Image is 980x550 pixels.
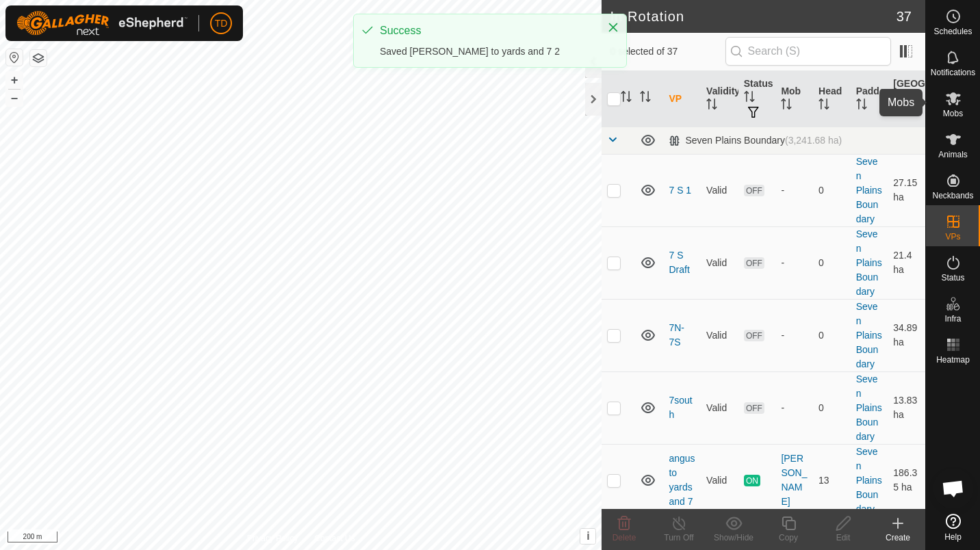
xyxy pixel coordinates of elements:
td: Valid [701,154,738,226]
a: Seven Plains Boundary [856,228,882,297]
td: Valid [701,226,738,299]
td: 34.89 ha [888,299,925,371]
td: 186.35 ha [888,444,925,516]
div: - [781,328,808,343]
div: Copy [761,532,816,544]
div: Show/Hide [706,532,761,544]
p-sorticon: Activate to sort [856,101,867,112]
img: Gallagher Logo [16,11,188,36]
td: 0 [813,226,851,299]
td: 27.15 ha [888,154,925,226]
a: Seven Plains Boundary [856,156,882,224]
div: Seven Plains Boundary [669,135,842,146]
p-sorticon: Activate to sort [706,101,717,112]
button: Map Layers [30,50,47,66]
a: Privacy Policy [247,532,298,545]
input: Search (S) [725,37,891,66]
div: Turn Off [652,532,706,544]
a: 7 S 1 [669,185,691,196]
th: Mob [775,71,813,127]
div: [PERSON_NAME] [781,451,808,509]
p-sorticon: Activate to sort [621,93,632,104]
p-sorticon: Activate to sort [818,101,829,112]
a: angus to yards and 7 [669,453,695,507]
a: Seven Plains Boundary [856,301,882,369]
span: Mobs [943,109,963,118]
div: Create [871,532,925,544]
span: Animals [938,150,968,159]
span: Infra [944,315,961,323]
button: i [580,529,595,544]
p-sorticon: Activate to sort [744,93,755,104]
p-sorticon: Activate to sort [640,93,651,104]
td: 21.4 ha [888,226,925,299]
span: OFF [744,330,764,341]
span: Status [941,274,964,282]
div: - [781,401,808,415]
span: 37 [897,6,912,27]
th: Status [738,71,776,127]
div: Open chat [933,468,974,509]
span: Help [944,533,962,541]
p-sorticon: Activate to sort [893,107,904,118]
span: Notifications [931,68,975,77]
a: Help [926,508,980,547]
h2: In Rotation [610,8,896,25]
div: - [781,256,808,270]
button: Reset Map [6,49,23,66]
span: Delete [612,533,636,542]
span: OFF [744,185,764,196]
span: 0 selected of 37 [610,44,725,59]
button: Close [604,18,623,37]
th: [GEOGRAPHIC_DATA] Area [888,71,925,127]
td: 0 [813,371,851,444]
div: Success [380,23,593,39]
td: Valid [701,444,738,516]
td: 13.83 ha [888,371,925,444]
span: Neckbands [932,192,973,200]
td: 0 [813,154,851,226]
a: 7N-7S [669,322,684,348]
td: 13 [813,444,851,516]
td: Valid [701,371,738,444]
span: OFF [744,402,764,414]
a: Seven Plains Boundary [856,374,882,442]
p-sorticon: Activate to sort [781,101,792,112]
a: 7 S Draft [669,250,689,275]
span: OFF [744,257,764,269]
span: TD [215,16,228,31]
span: Schedules [933,27,972,36]
span: VPs [945,233,960,241]
button: + [6,72,23,88]
a: 7south [669,395,692,420]
th: Validity [701,71,738,127]
a: Contact Us [314,532,354,545]
span: ON [744,475,760,486]
th: Paddock [851,71,888,127]
a: Seven Plains Boundary [856,446,882,514]
th: VP [663,71,701,127]
div: - [781,183,808,198]
button: – [6,90,23,106]
span: i [586,530,589,542]
span: (3,241.68 ha) [785,135,842,146]
td: 0 [813,299,851,371]
div: Edit [816,532,871,544]
div: Saved [PERSON_NAME] to yards and 7 2 [380,44,593,59]
th: Head [813,71,851,127]
span: Heatmap [936,356,970,364]
td: Valid [701,299,738,371]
